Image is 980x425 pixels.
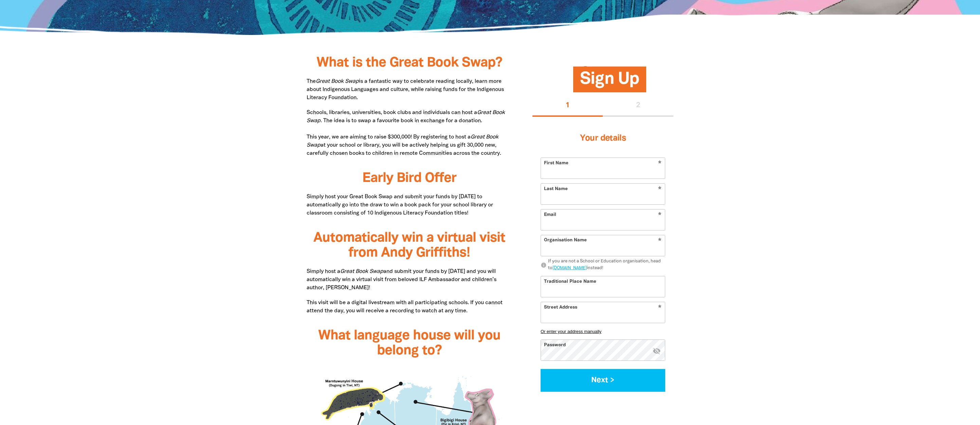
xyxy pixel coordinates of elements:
[548,258,665,272] div: If you are not a School or Education organisation, head to instead!
[316,57,502,69] span: What is the Great Book Swap?
[307,267,512,292] p: Simply host a and submit your funds by [DATE] and you will automatically win a virtual visit from...
[580,72,639,92] span: Sign Up
[307,110,505,123] em: Great Book Swap
[307,135,498,148] em: Great Book Swap
[653,347,661,356] button: visibility_off
[316,79,359,84] em: Great Book Swap
[541,125,665,152] h3: Your details
[307,77,512,102] p: The is a fantastic way to celebrate reading locally, learn more about Indigenous Languages and cu...
[552,266,587,270] a: [DOMAIN_NAME]
[541,262,547,268] i: info
[653,347,661,355] i: Hide password
[318,330,501,357] span: What language house will you belong to?
[340,269,383,274] em: Great Book Swap
[307,109,512,158] p: Schools, libraries, universities, book clubs and individuals can host a . The idea is to swap a f...
[313,232,505,259] span: Automatically win a virtual visit from Andy Griffiths!
[541,329,665,334] button: Or enter your address manually
[362,172,456,185] span: Early Bird Offer
[307,299,512,315] p: This visit will be a digital livestream with all participating schools. If you cannot attend the ...
[532,95,603,117] button: Stage 1
[541,369,665,392] button: Next >
[307,193,512,217] p: Simply host your Great Book Swap and submit your funds by [DATE] to automatically go into the dra...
